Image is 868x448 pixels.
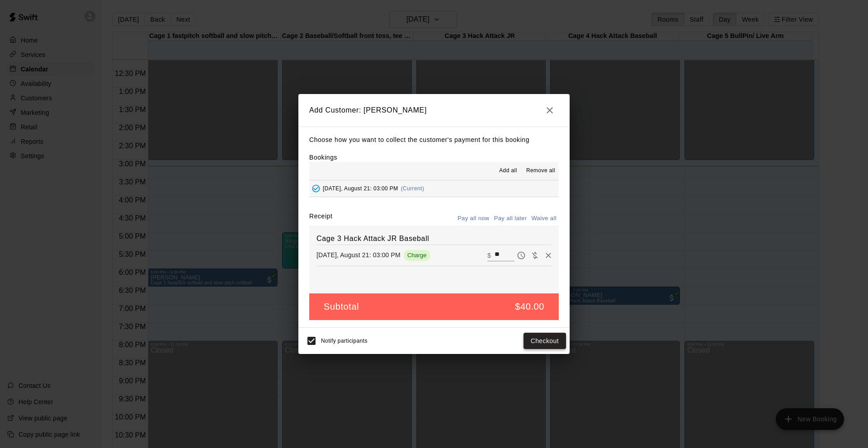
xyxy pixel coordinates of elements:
button: Added - Collect Payment [309,182,323,195]
label: Receipt [309,212,332,226]
p: $ [487,251,491,260]
button: Pay all now [455,212,492,226]
h6: Cage 3 Hack Attack JR Baseball [316,233,552,245]
button: Pay all later [492,212,529,226]
h2: Add Customer: [PERSON_NAME] [298,94,570,127]
button: Checkout [524,333,566,349]
h5: Subtotal [324,301,359,313]
span: Charge [404,252,430,259]
p: [DATE], August 21: 03:00 PM [316,250,401,259]
button: Remove all [523,164,559,178]
h5: $40.00 [515,301,544,313]
span: (Current) [401,185,425,192]
span: [DATE], August 21: 03:00 PM [323,185,398,192]
p: Choose how you want to collect the customer's payment for this booking [309,134,559,146]
span: Waive payment [528,251,542,259]
label: Bookings [309,154,337,161]
button: Remove [542,249,555,262]
button: Added - Collect Payment[DATE], August 21: 03:00 PM(Current) [309,180,559,197]
span: Add all [499,166,517,175]
span: Pay later [514,251,528,259]
button: Add all [494,164,523,178]
button: Waive all [529,212,559,226]
span: Remove all [526,166,555,175]
span: Notify participants [321,338,368,344]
